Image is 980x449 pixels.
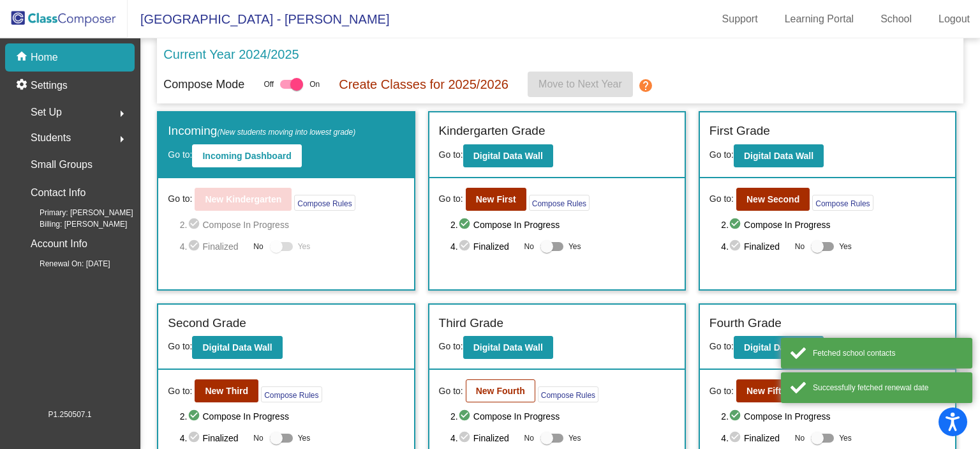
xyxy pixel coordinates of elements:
p: Account Info [31,235,87,253]
span: [GEOGRAPHIC_DATA] - [PERSON_NAME] [128,9,389,29]
p: Contact Info [31,184,85,202]
mat-icon: check_circle [188,217,203,232]
span: 2. Compose In Progress [180,409,405,424]
button: Compose Rules [529,195,590,211]
span: Go to: [439,192,463,206]
label: Incoming [168,122,355,141]
button: Digital Data Wall [192,336,282,359]
button: Incoming Dashboard [192,144,301,167]
span: 4. Finalized [721,239,789,254]
span: Go to: [709,341,734,351]
span: No [795,432,805,444]
b: New Kindergarten [205,194,281,204]
span: Students [31,129,71,147]
span: Go to: [168,341,192,351]
span: Go to: [168,149,192,160]
b: Digital Data Wall [744,151,813,161]
label: First Grade [709,122,770,141]
mat-icon: arrow_right [114,132,130,147]
span: No [524,432,534,444]
button: Digital Data Wall [734,144,824,167]
mat-icon: check_circle [188,239,203,254]
span: 4. Finalized [450,430,518,446]
button: New Third [195,379,258,402]
button: Digital Data Wall [463,336,553,359]
button: Compose Rules [294,195,355,211]
span: Primary: [PERSON_NAME] [19,207,133,218]
span: 4. Finalized [721,430,789,446]
p: Small Groups [31,156,93,174]
span: 2. Compose In Progress [450,217,675,232]
span: Go to: [168,192,192,206]
span: 2. Compose In Progress [721,217,946,232]
button: New Second [736,188,810,211]
span: Go to: [439,341,463,351]
label: Fourth Grade [709,314,782,333]
mat-icon: check_circle [729,409,744,424]
button: Digital Data Wall [463,144,553,167]
mat-icon: check_circle [458,239,473,254]
a: Support [712,9,768,29]
mat-icon: home [15,50,31,65]
b: New Second [746,194,799,204]
span: Go to: [709,192,734,206]
button: New Fourth [466,379,535,402]
span: Go to: [709,384,734,398]
mat-icon: check_circle [458,217,473,232]
p: Current Year 2024/2025 [163,45,299,64]
span: Yes [298,430,311,446]
label: Second Grade [168,314,246,333]
span: Go to: [168,384,192,398]
label: Third Grade [439,314,503,333]
span: No [253,432,263,444]
span: Go to: [439,149,463,160]
button: Compose Rules [261,386,322,402]
span: 4. Finalized [180,239,248,254]
div: Successfully fetched renewal date [813,382,963,393]
span: Yes [839,430,852,446]
mat-icon: check_circle [729,239,744,254]
span: Yes [568,239,581,254]
button: Compose Rules [538,386,598,402]
p: Create Classes for 2025/2026 [339,75,509,94]
span: 2. Compose In Progress [721,409,946,424]
span: Set Up [31,103,62,121]
mat-icon: check_circle [729,217,744,232]
b: Digital Data Wall [202,342,272,353]
button: Move to Next Year [528,72,633,97]
p: Settings [31,78,68,93]
mat-icon: check_circle [458,409,473,424]
a: School [870,9,922,29]
span: On [309,79,320,90]
p: Compose Mode [163,76,244,93]
mat-icon: settings [15,78,31,93]
mat-icon: arrow_right [114,106,130,121]
p: Home [31,50,58,65]
button: New Kindergarten [195,188,292,211]
b: New First [476,194,516,204]
span: 4. Finalized [450,239,518,254]
mat-icon: check_circle [188,430,203,446]
span: Yes [298,239,311,254]
b: Incoming Dashboard [202,151,291,161]
button: Digital Data Wall [734,336,824,359]
mat-icon: check_circle [188,409,203,424]
span: 2. Compose In Progress [180,217,405,232]
b: Digital Data Wall [744,342,813,353]
span: 2. Compose In Progress [450,409,675,424]
b: New Fifth [746,386,787,396]
span: Go to: [709,149,734,160]
b: New Fourth [476,386,525,396]
span: Billing: [PERSON_NAME] [19,218,127,230]
span: 4. Finalized [180,430,248,446]
span: Yes [839,239,852,254]
span: (New students moving into lowest grade) [217,128,355,137]
a: Logout [928,9,980,29]
mat-icon: help [638,78,653,93]
mat-icon: check_circle [458,430,473,446]
button: Compose Rules [812,195,873,211]
span: Move to Next Year [538,79,622,89]
span: Renewal On: [DATE] [19,258,110,270]
b: New Third [205,386,248,396]
span: Off [264,79,274,90]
